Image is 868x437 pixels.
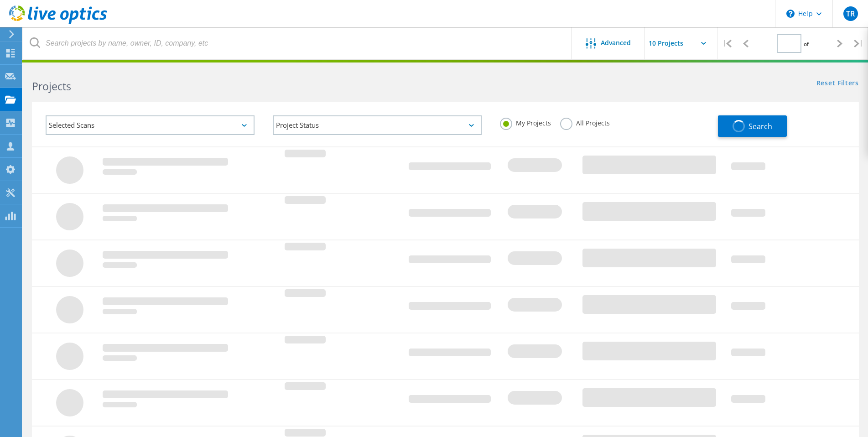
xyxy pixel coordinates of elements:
a: Reset Filters [816,80,859,88]
div: Project Status [273,115,482,135]
svg: \n [786,10,795,18]
div: | [717,27,736,60]
span: Search [748,121,772,131]
div: Selected Scans [46,115,255,135]
span: Advanced [601,40,631,46]
a: Live Optics Dashboard [9,19,107,26]
label: All Projects [560,118,610,126]
span: of [804,40,809,48]
span: TR [846,10,855,17]
button: Search [718,115,787,137]
label: My Projects [500,118,551,126]
input: Search projects by name, owner, ID, company, etc [23,27,572,59]
b: Projects [32,79,71,94]
div: | [849,27,868,60]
